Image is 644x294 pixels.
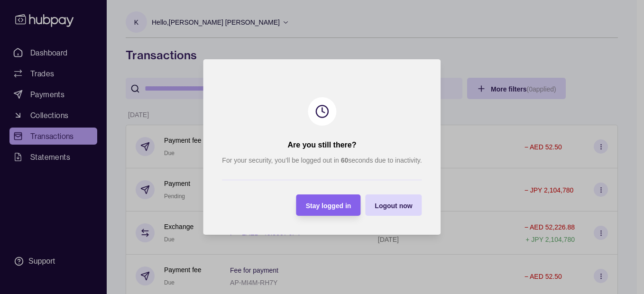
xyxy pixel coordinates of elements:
button: Stay logged in [296,194,361,216]
span: Logout now [375,202,412,210]
p: For your security, you’ll be logged out in seconds due to inactivity. [222,155,422,165]
strong: 60 [341,156,349,164]
button: Logout now [365,194,422,216]
span: Stay logged in [306,202,351,210]
h2: Are you still there? [288,140,357,150]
